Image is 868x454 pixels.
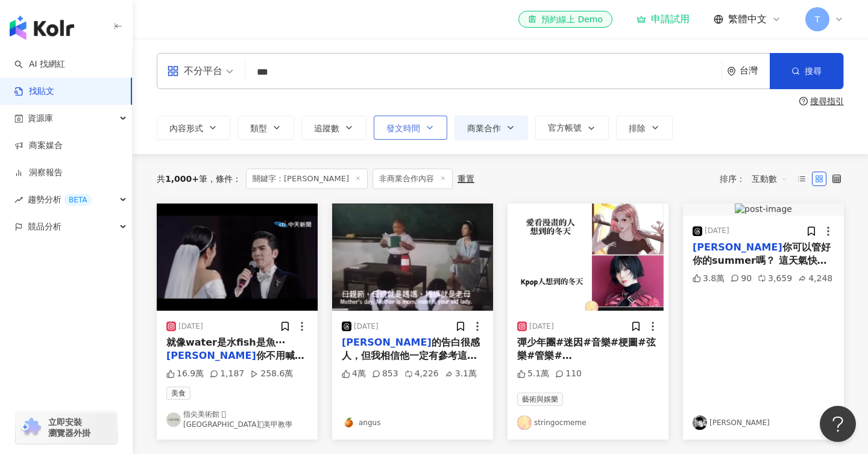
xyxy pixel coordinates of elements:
[404,368,439,380] div: 4,226
[693,415,707,430] img: KOL Avatar
[616,116,673,140] button: 排除
[798,273,832,285] div: 4,248
[157,116,230,140] button: 內容形式
[157,204,318,311] img: post-image
[458,174,474,184] div: 重置
[166,387,190,400] span: 美食
[820,406,856,442] iframe: Help Scout Beacon - Open
[166,350,256,361] mark: [PERSON_NAME]
[166,337,285,348] span: 就像water是水fish是魚⋯
[805,66,822,76] span: 搜尋
[207,174,241,184] span: 條件 ：
[165,174,199,184] span: 1,000+
[386,123,420,133] span: 發文時間
[342,415,483,430] a: KOL Avatarangus
[28,186,92,213] span: 趨勢分析
[693,241,782,253] mark: [PERSON_NAME]
[740,66,770,76] div: 台灣
[166,409,308,430] a: KOL Avatar指尖美術館 𓄹 [GEOGRAPHIC_DATA]𓂃美甲教學
[342,337,432,348] mark: [PERSON_NAME]
[237,116,294,140] button: 類型
[10,16,74,40] img: logo
[28,213,61,240] span: 競品分析
[548,123,582,132] span: 官方帳號
[517,415,659,430] a: KOL Avatarstringocmeme
[14,58,65,70] a: searchAI 找網紅
[166,368,204,380] div: 16.9萬
[529,322,554,332] div: [DATE]
[799,97,808,105] span: question-circle
[517,415,532,430] img: KOL Avatar
[445,368,477,380] div: 3.1萬
[518,11,612,28] a: 預約線上 Demo
[728,13,767,26] span: 繁體中文
[166,412,181,427] img: KOL Avatar
[19,418,43,437] img: chrome extension
[373,169,453,189] span: 非商業合作內容
[332,204,493,311] img: post-image
[535,116,609,140] button: 官方帳號
[528,13,603,25] div: 預約線上 Demo
[810,96,844,106] div: 搜尋指引
[14,196,23,204] span: rise
[467,123,501,133] span: 商業合作
[693,415,834,430] a: KOL Avatar[PERSON_NAME]
[210,368,244,380] div: 1,187
[14,86,54,98] a: 找貼文
[342,415,356,430] img: KOL Avatar
[167,65,179,77] span: appstore
[48,417,90,438] span: 立即安裝 瀏覽器外掛
[454,116,528,140] button: 商業合作
[157,174,207,184] div: 共 筆
[727,67,736,76] span: environment
[705,226,729,236] div: [DATE]
[14,140,63,152] a: 商案媒合
[169,123,203,133] span: 內容形式
[693,273,725,285] div: 3.8萬
[354,322,379,332] div: [DATE]
[770,53,843,89] button: 搜尋
[301,116,366,140] button: 追蹤數
[735,204,792,216] img: post-image
[250,368,293,380] div: 258.6萬
[517,368,549,380] div: 5.1萬
[720,169,794,188] div: 排序：
[246,169,368,189] span: 關鍵字：[PERSON_NAME]
[693,241,831,280] span: 你可以管好你的summer嗎？ 這天氣快把我燒死了⋯⋯
[178,322,203,332] div: [DATE]
[517,393,563,406] span: 藝術與娛樂
[64,194,92,206] div: BETA
[314,123,339,133] span: 追蹤數
[342,368,366,380] div: 4萬
[14,167,63,179] a: 洞察報告
[752,169,788,188] span: 互動數
[372,368,398,380] div: 853
[731,273,752,285] div: 90
[815,13,820,26] span: T
[637,13,690,25] a: 申請試用
[342,337,480,375] span: 的告白很感人，但我相信他一定有參考這部電影。
[758,273,792,285] div: 3,659
[166,350,304,375] span: 你不用喊這麼大聲！！！！！
[629,123,646,133] span: 排除
[508,204,668,311] img: post-image
[16,411,117,444] a: chrome extension立即安裝 瀏覽器外掛
[555,368,582,380] div: 110
[167,61,222,81] div: 不分平台
[374,116,447,140] button: 發文時間
[28,105,53,132] span: 資源庫
[517,337,656,361] span: 彈少年團#迷因#音樂#梗圖#弦樂#管樂#
[250,123,267,133] span: 類型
